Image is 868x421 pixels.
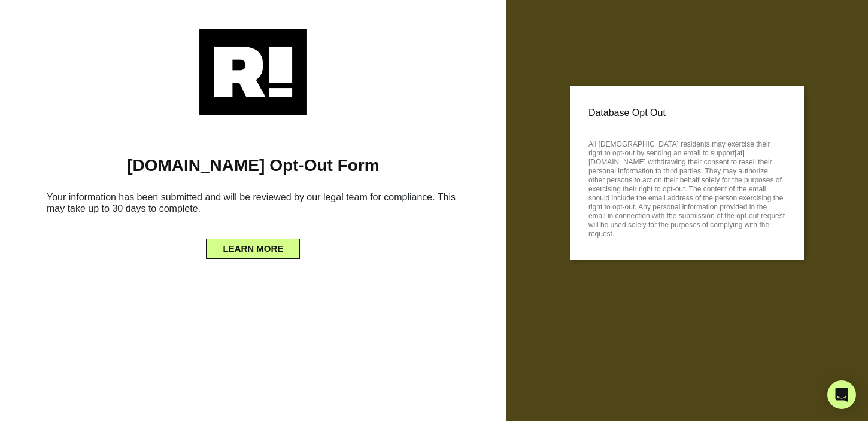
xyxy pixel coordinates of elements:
h6: Your information has been submitted and will be reviewed by our legal team for compliance. This m... [18,187,488,224]
img: Retention.com [199,29,307,115]
a: LEARN MORE [206,240,300,250]
button: LEARN MORE [206,239,300,259]
h1: [DOMAIN_NAME] Opt-Out Form [18,155,488,176]
p: All [DEMOGRAPHIC_DATA] residents may exercise their right to opt-out by sending an email to suppo... [588,136,786,239]
p: Database Opt Out [588,104,786,122]
div: Open Intercom Messenger [827,380,856,409]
